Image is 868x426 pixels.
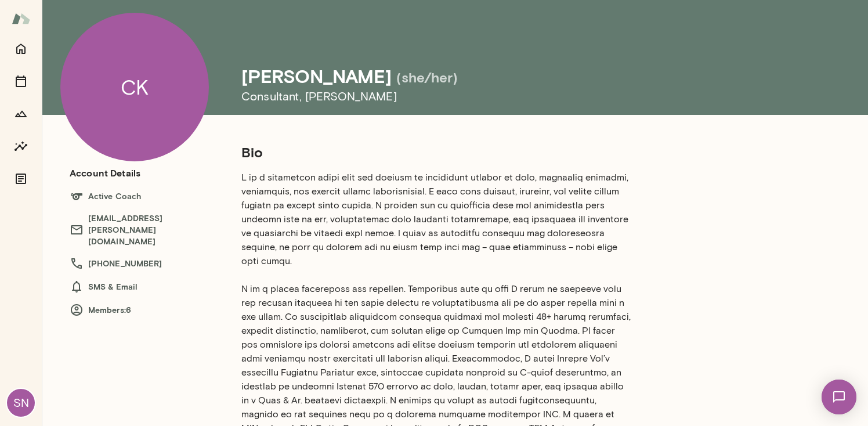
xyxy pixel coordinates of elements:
[60,13,209,161] div: CK
[9,37,32,60] button: Home
[70,166,140,180] h6: Account Details
[70,280,218,294] h6: SMS & Email
[9,135,32,158] button: Insights
[241,65,392,87] h4: [PERSON_NAME]
[241,143,631,161] h5: Bio
[70,257,218,270] h6: [PHONE_NUMBER]
[396,68,458,86] h5: (she/her)
[9,70,32,93] button: Sessions
[7,389,35,417] div: SN
[70,303,218,317] h6: Members: 6
[70,189,218,203] h6: Active Coach
[241,87,743,106] h6: Consultant , [PERSON_NAME]
[9,102,32,125] button: Growth Plan
[12,8,30,30] img: Mento
[70,212,218,247] h6: [EMAIL_ADDRESS][PERSON_NAME][DOMAIN_NAME]
[9,167,32,190] button: Documents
